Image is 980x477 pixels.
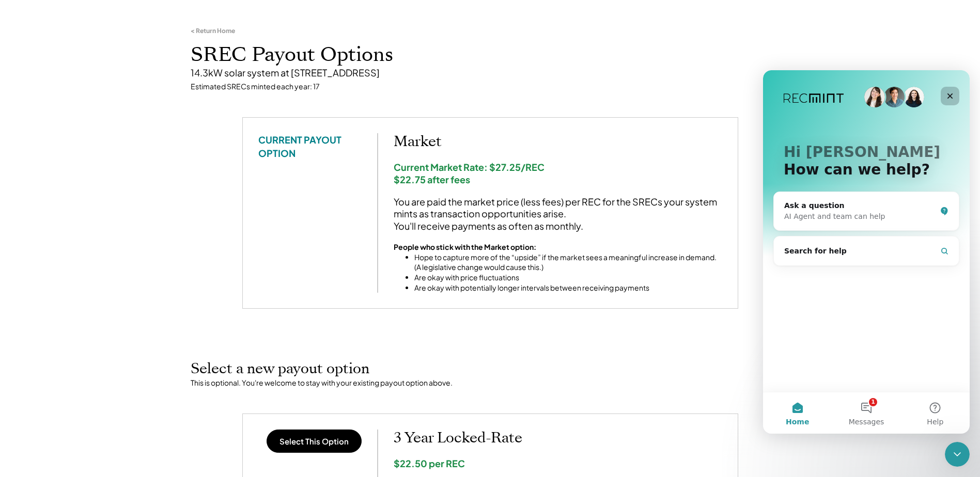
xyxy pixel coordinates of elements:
[267,430,362,453] button: Select This Option
[191,360,790,378] h2: Select a new payout option
[191,27,235,35] div: < Return Home
[414,283,722,293] li: Are okay with potentially longer intervals between receiving payments
[394,430,722,447] h2: 3 Year Locked-Rate
[945,442,970,467] iframe: Intercom live chat
[191,82,790,92] div: Estimated SRECs minted each year: 17
[394,457,722,469] div: $22.50 per REC
[414,252,722,273] li: Hope to capture more of the “upside” if the market sees a meaningful increase in demand. (A legis...
[191,378,790,388] div: This is optional. You're welcome to stay with your existing payout option above.
[763,70,970,434] iframe: Intercom live chat
[191,67,790,78] div: 14.3kW solar system at [STREET_ADDRESS]
[414,273,722,283] li: Are okay with price fluctuations
[258,133,362,159] div: CURRENT PAYOUT OPTION
[394,161,722,185] div: Current Market Rate: $27.25/REC $22.75 after fees
[394,196,722,232] div: You are paid the market price (less fees) per REC for the SRECs your system mints as transaction ...
[394,242,536,251] strong: People who stick with the Market option:
[394,133,722,151] h2: Market
[191,43,790,67] h1: SREC Payout Options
